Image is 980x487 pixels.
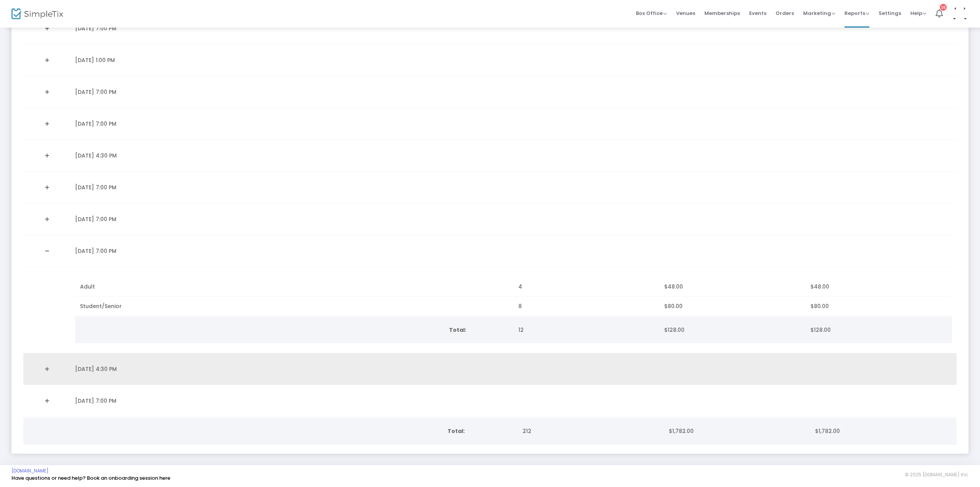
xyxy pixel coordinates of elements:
span: $128.00 [810,326,831,334]
a: Have questions or need help? Book an onboarding session here [11,474,170,482]
a: [DOMAIN_NAME] [11,468,49,474]
td: [DATE] 7:00 PM [70,108,513,140]
span: Help [910,10,926,17]
span: © 2025 [DOMAIN_NAME] Inc. [905,472,969,478]
span: Reports [844,10,869,17]
td: [DATE] 4:30 PM [70,353,513,385]
span: Marketing [803,10,835,17]
a: Expand Details [28,363,66,375]
div: Data table [75,277,952,316]
div: 16 [940,4,947,11]
a: Expand Details [28,395,66,407]
span: Events [749,3,766,23]
a: Expand Details [28,118,66,130]
a: Expand Details [28,181,66,193]
b: Total: [449,326,466,334]
span: Student/Senior [80,302,122,310]
span: Settings [879,3,901,23]
td: [DATE] 7:00 PM [70,385,513,417]
span: $48.00 [664,283,683,290]
td: [DATE] 7:00 PM [70,203,513,235]
span: $48.00 [810,283,829,290]
span: 4 [518,283,522,290]
td: [DATE] 7:00 PM [70,172,513,203]
td: [DATE] 1:00 PM [70,44,513,76]
a: Expand Details [28,54,66,66]
span: 8 [518,302,522,310]
td: [DATE] 7:00 PM [70,76,513,108]
span: $80.00 [810,302,829,310]
span: Box Office [636,10,667,17]
span: $128.00 [664,326,684,334]
span: Memberships [704,3,740,23]
span: Orders [776,3,794,23]
a: Collapse Details [28,245,66,257]
td: [DATE] 7:00 PM [70,235,513,267]
span: $80.00 [664,302,683,310]
a: Expand Details [28,86,66,98]
span: $1,782.00 [815,427,840,435]
td: [DATE] 7:00 PM [70,13,513,44]
a: Expand Details [28,22,66,34]
span: 12 [518,326,524,334]
td: [DATE] 4:30 PM [70,140,513,172]
span: $1,782.00 [669,427,694,435]
span: 212 [523,427,531,435]
a: Expand Details [28,149,66,162]
div: Data table [23,418,957,445]
span: Venues [676,3,695,23]
b: Total: [448,427,465,435]
span: Adult [80,283,95,290]
a: Expand Details [28,213,66,225]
